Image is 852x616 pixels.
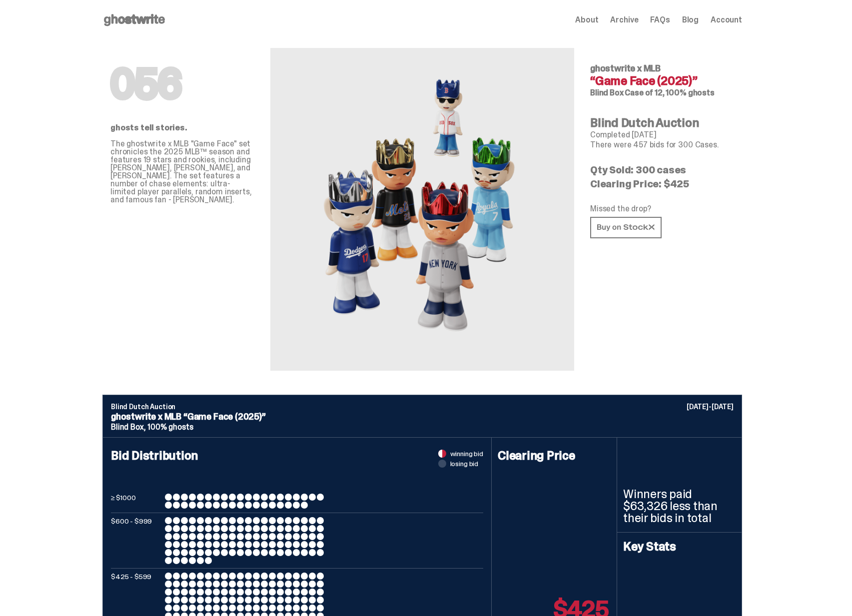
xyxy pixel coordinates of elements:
p: Winners paid $63,326 less than their bids in total [623,488,736,524]
p: $600 - $999 [111,517,161,564]
h4: “Game Face (2025)” [590,75,734,87]
h4: Clearing Price [498,450,611,462]
span: 100% ghosts [147,422,193,432]
span: Blind Box [590,87,624,98]
p: ghosts tell stories. [110,124,254,132]
h4: Blind Dutch Auction [590,117,734,129]
span: ghostwrite x MLB [590,62,661,74]
a: Blog [682,16,699,24]
p: ghostwrite x MLB “Game Face (2025)” [111,412,734,421]
span: losing bid [450,460,479,467]
a: FAQs [650,16,670,24]
span: winning bid [450,450,483,457]
a: About [575,16,598,24]
p: Qty Sold: 300 cases [590,165,734,175]
p: Missed the drop? [590,205,734,213]
a: Archive [610,16,638,24]
p: Completed [DATE] [590,131,734,139]
img: MLB&ldquo;Game Face (2025)&rdquo; [312,72,532,347]
h4: Bid Distribution [111,450,483,494]
p: ≥ $1000 [111,494,161,509]
h1: 056 [110,64,254,104]
p: Clearing Price: $425 [590,179,734,189]
p: There were 457 bids for 300 Cases. [590,141,734,149]
p: Blind Dutch Auction [111,403,734,410]
span: Blind Box, [111,422,145,432]
span: Case of 12, 100% ghosts [625,87,714,98]
p: The ghostwrite x MLB "Game Face" set chronicles the 2025 MLB™ season and features 19 stars and ro... [110,140,254,204]
p: [DATE]-[DATE] [687,403,734,410]
h4: Key Stats [623,541,736,553]
a: Account [711,16,742,24]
